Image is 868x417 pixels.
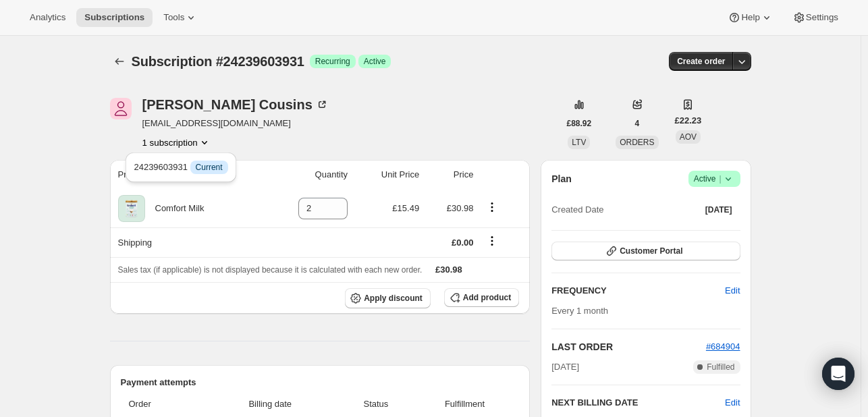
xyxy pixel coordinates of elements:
span: Active [694,172,735,186]
button: Shipping actions [481,233,503,248]
span: £0.00 [452,238,474,248]
div: Comfort Milk [145,202,205,215]
span: [DATE] [705,204,732,215]
h2: NEXT BILLING DATE [551,396,725,410]
span: £88.92 [567,118,592,129]
a: #684904 [706,341,740,352]
button: Subscriptions [110,52,129,71]
th: Quantity [263,160,352,190]
button: #684904 [706,340,740,354]
span: | [719,173,721,184]
button: Edit [717,280,748,302]
span: LTV [572,138,586,147]
span: Subscription #24239603931 [132,54,304,69]
span: £30.98 [435,265,462,275]
h2: Plan [551,172,572,186]
span: 24239603931 [134,162,227,172]
div: [PERSON_NAME] Cousins [142,98,329,111]
th: Product [110,160,263,190]
button: Analytics [22,8,74,27]
span: Add product [463,292,511,303]
span: Sales tax (if applicable) is not displayed because it is calculated with each new order. [118,265,423,275]
span: Apply discount [364,293,423,304]
button: Subscriptions [76,8,153,27]
button: Settings [784,8,846,27]
button: Product actions [481,200,503,215]
span: Recurring [315,56,350,67]
button: Customer Portal [551,242,740,260]
span: Tools [163,12,184,23]
span: Create order [677,56,725,67]
button: Add product [444,288,519,307]
h2: Payment attempts [121,376,520,389]
span: [DATE] [551,360,579,374]
span: Fulfilled [707,362,734,372]
th: Price [423,160,477,190]
span: Settings [806,12,838,23]
button: Product actions [142,136,211,149]
button: 24239603931 InfoCurrent [130,157,232,178]
button: [DATE] [697,200,740,219]
span: 4 [635,118,640,129]
span: Billing date [207,397,334,411]
button: Apply discount [345,288,431,308]
span: Current [196,162,223,173]
span: Created Date [551,203,603,217]
span: Analytics [30,12,65,23]
button: 4 [627,114,648,133]
button: £88.92 [559,114,600,133]
span: Active [364,56,386,67]
span: Edit [725,284,740,298]
span: Help [741,12,759,23]
h2: LAST ORDER [551,340,706,354]
th: Unit Price [352,160,423,190]
button: Help [720,8,781,27]
button: Edit [725,396,740,410]
span: Customer Portal [620,246,682,256]
span: Fulfillment [418,397,511,411]
span: AOV [680,132,697,142]
img: product img [118,195,145,222]
span: Ella Cousins [110,98,132,119]
h2: FREQUENCY [551,284,725,298]
span: £30.98 [447,203,474,213]
span: Subscriptions [84,12,144,23]
span: Status [342,397,410,411]
span: £15.49 [392,203,419,213]
div: Open Intercom Messenger [822,358,855,390]
span: ORDERS [620,138,654,147]
button: Create order [669,52,733,71]
span: £22.23 [675,114,702,128]
span: Every 1 month [551,306,608,316]
span: [EMAIL_ADDRESS][DOMAIN_NAME] [142,117,329,130]
th: Shipping [110,227,263,257]
button: Tools [155,8,206,27]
